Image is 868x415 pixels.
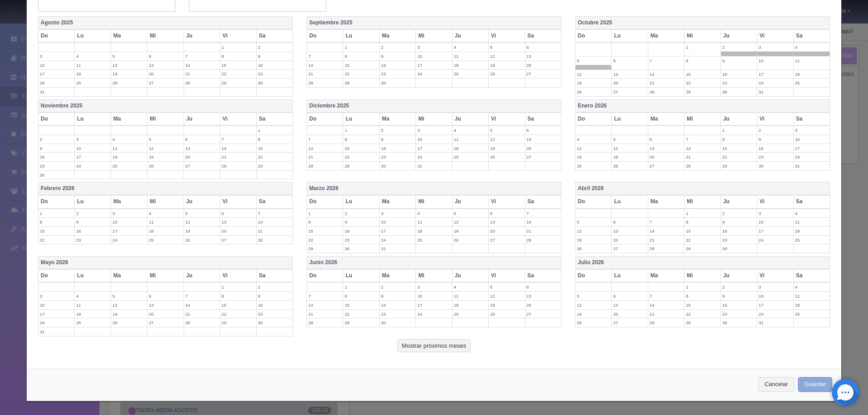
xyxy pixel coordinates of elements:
label: 9 [380,52,415,61]
label: 1 [343,283,379,291]
label: 11 [453,52,488,61]
label: 26 [147,162,183,170]
label: 12 [147,144,183,153]
label: 21 [257,227,292,235]
label: 16 [721,227,757,235]
label: 18 [111,153,147,161]
label: 19 [147,153,183,161]
label: 20 [184,153,220,161]
label: 13 [184,144,220,153]
label: 18 [576,153,611,161]
label: 5 [111,292,147,300]
label: 28 [220,162,256,170]
label: 10 [757,56,793,65]
label: 3 [757,43,793,51]
label: 26 [576,88,611,96]
label: 20 [612,79,647,87]
label: 25 [576,162,611,170]
label: 8 [220,52,256,61]
label: 28 [307,79,343,87]
label: 19 [489,61,524,70]
label: 23 [721,79,757,87]
label: 9 [343,218,379,226]
label: 2 [721,283,757,291]
label: 6 [184,135,220,144]
label: 28 [684,162,720,170]
label: 6 [612,56,647,65]
label: 9 [38,144,74,153]
label: 8 [257,135,292,144]
label: 2 [257,283,292,291]
label: 20 [147,70,183,78]
label: 12 [576,70,611,79]
label: 15 [38,227,74,235]
label: 22 [721,153,757,161]
label: 9 [380,292,415,300]
label: 7 [257,209,292,218]
label: 11 [147,218,183,226]
label: 23 [380,70,415,78]
label: 20 [525,61,561,70]
label: 29 [721,162,757,170]
label: 12 [612,144,647,153]
label: 9 [257,292,292,300]
label: 4 [794,209,830,218]
label: 7 [184,52,220,61]
label: 6 [147,52,183,61]
label: 4 [111,135,147,144]
label: 13 [525,135,561,144]
label: 22 [684,236,720,244]
label: 15 [220,61,256,70]
label: 13 [220,218,256,226]
label: 4 [576,135,611,144]
label: 6 [525,283,561,291]
label: 28 [257,236,292,244]
label: 16 [380,61,415,70]
label: 20 [525,144,561,153]
label: 13 [648,144,684,153]
label: 10 [757,218,793,226]
label: 12 [489,52,524,61]
label: 17 [416,61,452,70]
label: 30 [257,79,292,87]
label: 1 [38,209,74,218]
label: 11 [794,218,830,226]
label: 3 [38,52,74,61]
label: 30 [380,162,415,170]
label: 27 [184,162,220,170]
label: 2 [757,126,793,135]
label: 10 [38,61,74,70]
label: 5 [147,135,183,144]
label: 3 [111,209,147,218]
label: 20 [220,227,256,235]
label: 21 [648,236,684,244]
label: 8 [38,218,74,226]
label: 14 [307,144,343,153]
label: 17 [794,144,830,153]
label: 26 [612,162,647,170]
label: 3 [75,135,110,144]
label: 17 [416,144,452,153]
label: 13 [147,61,183,70]
label: 12 [453,218,488,226]
label: 19 [612,153,647,161]
label: 18 [453,61,488,70]
label: 24 [757,79,793,87]
label: 21 [307,153,343,161]
label: 7 [684,135,720,144]
label: 22 [343,153,379,161]
label: 22 [220,70,256,78]
label: 9 [721,218,757,226]
label: 2 [257,43,292,51]
label: 15 [343,144,379,153]
label: 12 [111,61,147,70]
label: 5 [489,43,524,51]
label: 5 [576,218,611,226]
label: 31 [416,162,452,170]
label: 13 [612,70,647,79]
label: 23 [257,70,292,78]
label: 5 [576,292,611,300]
label: 14 [220,144,256,153]
label: 24 [380,236,415,244]
label: 18 [453,144,488,153]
